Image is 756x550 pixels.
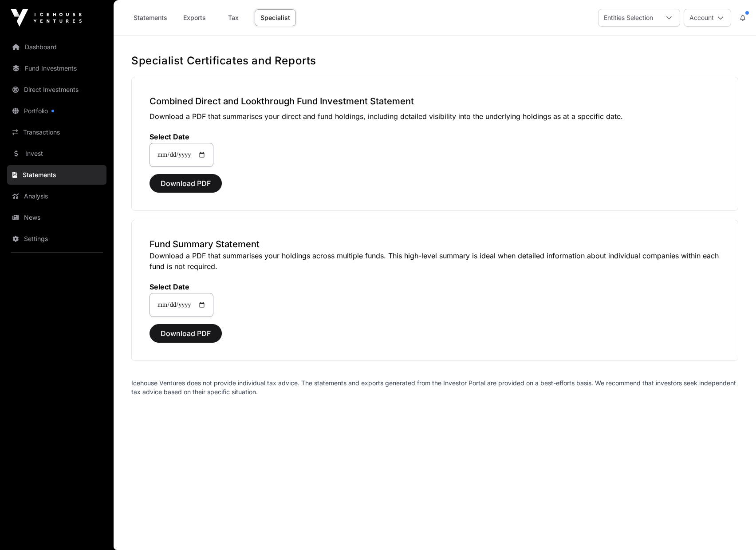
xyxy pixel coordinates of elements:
[150,250,720,272] p: Download a PDF that summarises your holdings across multiple funds. This high-level summary is id...
[598,9,658,26] div: Entities Selection
[128,9,173,26] a: Statements
[177,9,212,26] a: Exports
[684,9,731,27] button: Account
[11,9,82,27] img: Icehouse Ventures Logo
[150,324,222,343] button: Download PDF
[255,9,296,26] a: Specialist
[7,59,106,78] a: Fund Investments
[150,282,213,291] label: Select Date
[216,9,251,26] a: Tax
[131,54,738,68] h1: Specialist Certificates and Reports
[7,144,106,163] a: Invest
[161,328,211,339] span: Download PDF
[7,208,106,227] a: News
[131,379,738,396] p: Icehouse Ventures does not provide individual tax advice. The statements and exports generated fr...
[7,165,106,185] a: Statements
[7,229,106,249] a: Settings
[7,37,106,57] a: Dashboard
[161,178,211,189] span: Download PDF
[7,80,106,99] a: Direct Investments
[7,186,106,206] a: Analysis
[7,123,106,142] a: Transactions
[150,132,213,141] label: Select Date
[150,238,720,250] h3: Fund Summary Statement
[7,101,106,121] a: Portfolio
[150,183,222,192] a: Download PDF
[712,507,756,550] iframe: Chat Widget
[150,174,222,193] button: Download PDF
[150,111,720,122] p: Download a PDF that summarises your direct and fund holdings, including detailed visibility into ...
[150,95,720,107] h3: Combined Direct and Lookthrough Fund Investment Statement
